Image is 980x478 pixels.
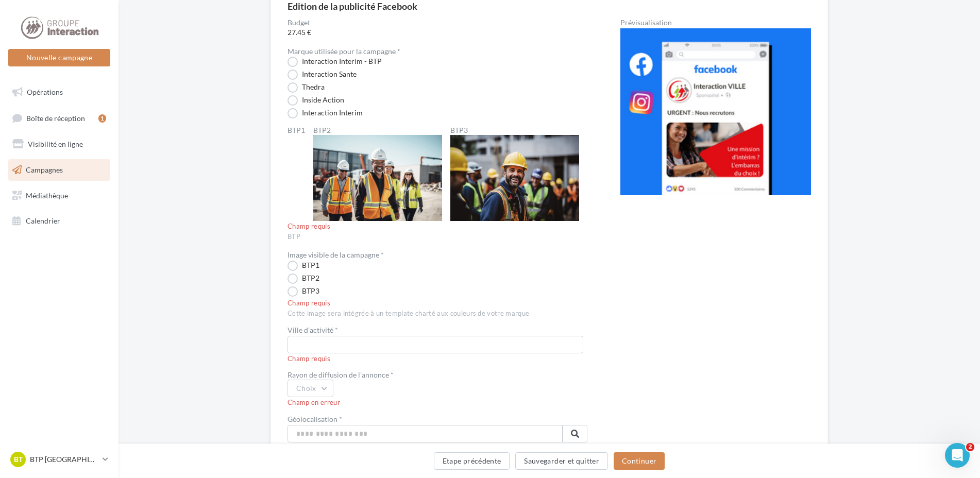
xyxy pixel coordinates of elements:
label: Interaction Interim [288,108,363,118]
div: Champ requis [288,299,587,308]
button: Choix [288,380,333,397]
a: Campagnes [6,159,112,181]
span: Médiathèque [26,191,68,199]
div: Champ requis [288,354,587,364]
a: BT BTP [GEOGRAPHIC_DATA] [8,450,110,469]
button: Etape précédente [434,452,510,470]
button: Continuer [614,452,665,470]
div: Cette image sera intégrée à un template charté aux couleurs de votre marque [288,309,587,318]
label: Thedra [288,82,325,93]
div: 1 [98,114,106,123]
button: Nouvelle campagne [8,49,110,66]
a: Boîte de réception1 [6,107,112,129]
label: BTP1 [288,261,319,271]
a: Opérations [6,81,112,103]
span: Opérations [27,88,63,96]
a: Calendrier [6,210,112,232]
img: operation-preview [620,28,811,195]
a: Médiathèque [6,185,112,207]
span: 2 [966,443,974,451]
button: Sauvegarder et quitter [515,452,608,470]
label: Géolocalisation * [288,416,587,423]
div: Prévisualisation [620,19,811,26]
span: Campagnes [26,165,63,174]
div: Champ requis [288,222,587,231]
a: Visibilité en ligne [6,133,112,155]
label: BTP1 [288,127,305,134]
label: BTP2 [313,127,442,134]
span: Boîte de réception [26,113,85,122]
label: BTP3 [450,127,579,134]
label: BTP2 [288,274,319,284]
img: BTP3 [450,135,579,221]
span: Calendrier [26,216,60,225]
span: Visibilité en ligne [28,140,83,148]
img: BTP2 [313,135,442,221]
label: Inside Action [288,95,344,106]
span: 27.45 € [288,27,587,38]
div: Edition de la publicité Facebook [288,2,417,11]
p: BTP [GEOGRAPHIC_DATA] [30,454,98,465]
label: Image visible de la campagne * [288,251,384,259]
div: BTP [288,232,587,242]
label: Marque utilisée pour la campagne * [288,48,400,55]
label: Budget [288,19,587,26]
label: BTP3 [288,286,319,297]
label: Interaction Interim - BTP [288,57,382,67]
div: Champ en erreur [288,398,587,407]
div: Rayon de diffusion de l'annonce * [288,371,587,379]
span: BT [14,454,23,465]
iframe: Intercom live chat [945,443,970,468]
label: Ville d'activité * [288,327,579,334]
label: Interaction Sante [288,70,357,80]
